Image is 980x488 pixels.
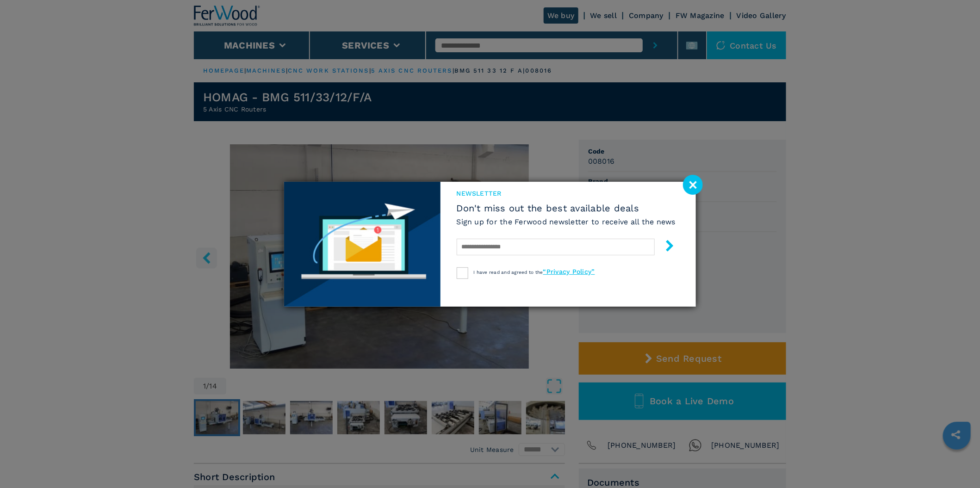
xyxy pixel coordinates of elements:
[457,189,676,198] span: newsletter
[474,270,595,275] span: I have read and agreed to the
[457,203,676,214] span: Don't miss out the best available deals
[284,182,440,307] img: Newsletter image
[543,268,595,275] a: “Privacy Policy”
[655,236,676,258] button: submit-button
[457,216,676,227] h6: Sign up for the Ferwood newsletter to receive all the news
